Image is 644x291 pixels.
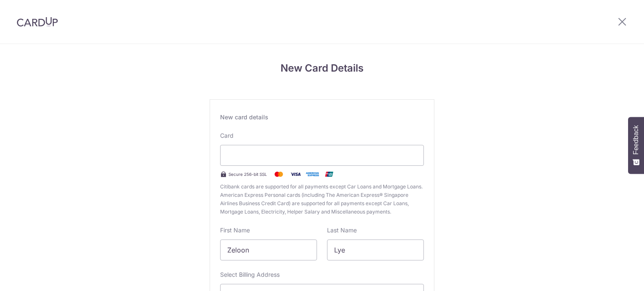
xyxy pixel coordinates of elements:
[229,171,267,178] span: Secure 256-bit SSL
[270,169,287,179] img: Mastercard
[220,113,424,121] div: New card details
[628,117,644,174] button: Feedback - Show survey
[220,131,234,140] label: Card
[327,239,424,260] input: Cardholder Last Name
[327,226,357,234] label: Last Name
[287,169,304,179] img: Visa
[632,125,640,155] span: Feedback
[220,239,317,260] input: Cardholder First Name
[220,270,280,279] label: Select Billing Address
[227,150,417,160] iframe: Secure payment input frame
[590,266,636,287] iframe: Opens a widget where you can find more information
[17,17,58,27] img: CardUp
[304,169,321,179] img: .alt.amex
[220,183,424,216] span: Citibank cards are supported for all payments except Car Loans and Mortgage Loans. American Expre...
[321,169,338,179] img: .alt.unionpay
[220,226,250,234] label: First Name
[210,61,434,76] h4: New Card Details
